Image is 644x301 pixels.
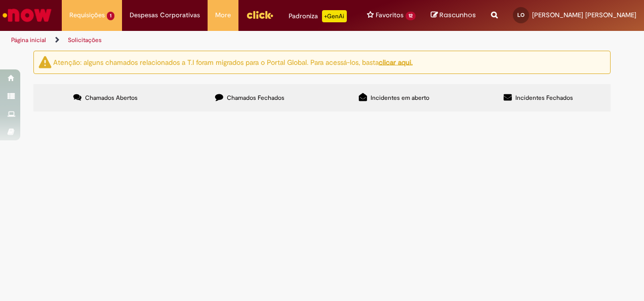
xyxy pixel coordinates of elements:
span: 12 [406,12,416,20]
span: Incidentes em aberto [371,94,429,102]
span: [PERSON_NAME] [PERSON_NAME] [532,11,636,19]
span: Requisições [69,10,105,20]
ul: Trilhas de página [8,31,422,50]
a: Página inicial [11,36,46,44]
span: More [215,10,231,20]
span: Chamados Abertos [85,94,138,102]
img: click_logo_yellow_360x200.png [246,7,273,22]
span: LO [517,12,525,18]
img: ServiceNow [1,5,53,25]
span: Rascunhos [439,10,476,20]
span: 1 [107,12,114,20]
a: Solicitações [68,36,102,44]
div: Padroniza [289,10,347,22]
span: Despesas Corporativas [130,10,200,20]
span: Chamados Fechados [227,94,285,102]
ng-bind-html: Atenção: alguns chamados relacionados a T.I foram migrados para o Portal Global. Para acessá-los,... [53,57,413,66]
a: clicar aqui. [379,57,413,66]
span: Incidentes Fechados [515,94,573,102]
span: Favoritos [376,10,404,20]
a: Rascunhos [431,11,476,20]
p: +GenAi [322,10,347,22]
